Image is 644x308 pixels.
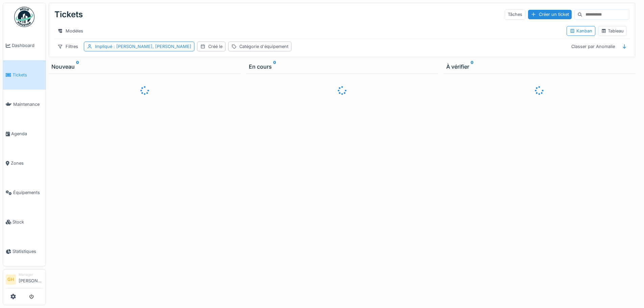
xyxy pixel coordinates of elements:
span: Équipements [13,189,43,196]
span: Maintenance [13,101,43,108]
span: Stock [13,219,43,225]
div: Classer par Anomalie [568,42,618,51]
div: Modèles [54,26,86,36]
div: Créer un ticket [528,10,572,19]
a: Tickets [3,60,46,90]
a: Agenda [3,119,46,148]
div: Kanban [570,28,592,34]
div: Tâches [505,9,525,19]
div: En cours [249,63,435,71]
span: : [PERSON_NAME], [PERSON_NAME] [112,44,191,49]
div: Nouveau [51,63,238,71]
li: GH [6,275,16,285]
a: GH Manager[PERSON_NAME] [6,272,43,288]
sup: 0 [76,63,79,71]
span: Zones [11,160,43,166]
div: Tableau [601,28,624,34]
sup: 0 [471,63,474,71]
a: Zones [3,148,46,178]
img: Badge_color-CXgf-gQk.svg [14,7,34,27]
div: Manager [19,272,43,277]
li: [PERSON_NAME] [19,272,43,287]
div: Tickets [54,6,83,23]
div: À vérifier [446,63,633,71]
div: Filtres [54,42,81,51]
a: Équipements [3,178,46,207]
div: Catégorie d'équipement [239,43,288,50]
a: Maintenance [3,90,46,119]
a: Dashboard [3,31,46,60]
a: Stock [3,207,46,237]
sup: 0 [273,63,276,71]
div: Impliqué [95,43,191,50]
span: Tickets [13,72,43,78]
div: Créé le [208,43,222,50]
span: Dashboard [12,42,43,49]
a: Statistiques [3,237,46,266]
span: Statistiques [13,248,43,255]
span: Agenda [11,131,43,137]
